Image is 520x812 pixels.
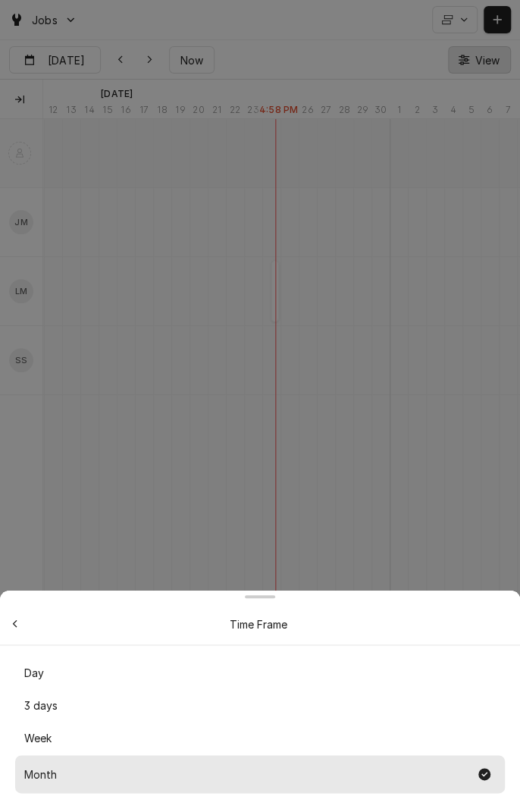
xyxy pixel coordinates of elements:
[15,657,505,688] a: Go to Day
[15,755,505,793] a: Go to Month
[24,698,58,713] span: 3 days
[15,723,505,754] a: Go to Week
[15,690,505,721] a: Go to 3 days
[24,665,44,681] span: Day
[24,730,52,746] span: Week
[3,612,27,636] button: Back to previous items
[230,616,287,632] div: Time Frame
